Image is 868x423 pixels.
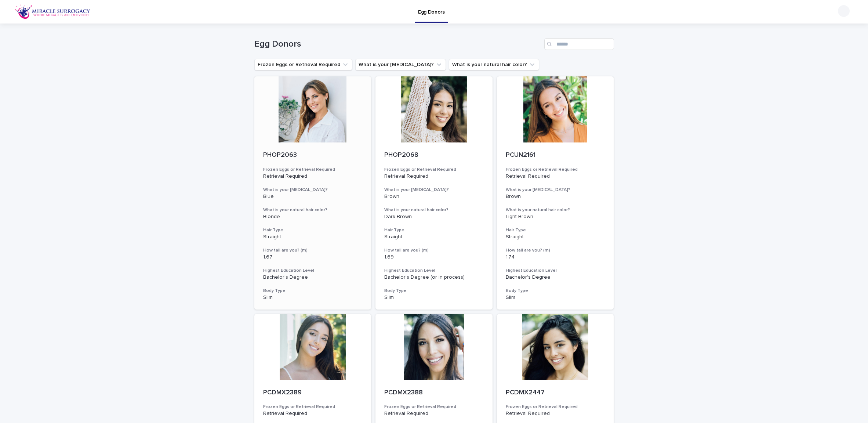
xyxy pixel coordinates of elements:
input: Search [544,38,614,50]
p: Slim [384,294,484,301]
h3: Highest Education Level [263,268,363,274]
p: Retrieval Required [263,173,363,180]
p: PCDMX2388 [384,389,484,397]
button: What is your natural hair color? [449,59,539,70]
p: Retrieval Required [384,411,484,417]
button: What is your eye color? [355,59,446,70]
h3: Frozen Eggs or Retrieval Required [506,404,605,410]
h3: Body Type [263,288,363,294]
p: PCDMX2447 [506,389,605,397]
p: PHOP2068 [384,151,484,159]
p: PCUN2161 [506,151,605,159]
h3: Frozen Eggs or Retrieval Required [263,167,363,173]
p: PCDMX2389 [263,389,363,397]
p: Blonde [263,214,363,220]
p: Retrieval Required [506,411,605,417]
p: Slim [506,294,605,301]
p: Bachelor's Degree [263,274,363,281]
h3: How tall are you? (m) [384,247,484,253]
p: Slim [263,294,363,301]
h3: How tall are you? (m) [506,247,605,253]
h3: What is your [MEDICAL_DATA]? [263,187,363,193]
h1: Egg Donors [254,39,541,50]
h3: How tall are you? (m) [263,247,363,253]
p: Blue [263,194,363,200]
h3: Hair Type [384,227,484,233]
p: Brown [384,194,484,200]
p: Straight [506,234,605,240]
h3: Hair Type [506,227,605,233]
p: Retrieval Required [506,173,605,180]
h3: Frozen Eggs or Retrieval Required [384,167,484,173]
p: Bachelor's Degree (or in process) [384,274,484,281]
h3: What is your natural hair color? [263,207,363,213]
h3: What is your [MEDICAL_DATA]? [384,187,484,193]
h3: Hair Type [263,227,363,233]
p: Straight [263,234,363,240]
a: PCUN2161Frozen Eggs or Retrieval RequiredRetrieval RequiredWhat is your [MEDICAL_DATA]?BrownWhat ... [497,76,614,310]
p: Light Brown [506,214,605,220]
p: Dark Brown [384,214,484,220]
h3: Frozen Eggs or Retrieval Required [506,167,605,173]
h3: Body Type [384,288,484,294]
h3: Frozen Eggs or Retrieval Required [384,404,484,410]
p: Retrieval Required [263,411,363,417]
p: PHOP2063 [263,151,363,159]
p: Retrieval Required [384,173,484,180]
a: PHOP2068Frozen Eggs or Retrieval RequiredRetrieval RequiredWhat is your [MEDICAL_DATA]?BrownWhat ... [375,76,493,310]
p: Straight [384,234,484,240]
a: PHOP2063Frozen Eggs or Retrieval RequiredRetrieval RequiredWhat is your [MEDICAL_DATA]?BlueWhat i... [254,76,371,310]
p: Bachelor's Degree [506,274,605,281]
h3: Highest Education Level [384,268,484,274]
h3: What is your natural hair color? [384,207,484,213]
img: OiFFDOGZQuirLhrlO1ag [15,4,91,19]
button: Frozen Eggs or Retrieval Required [254,59,352,70]
h3: Highest Education Level [506,268,605,274]
p: 1.74 [506,254,605,260]
h3: Frozen Eggs or Retrieval Required [263,404,363,410]
p: 1.69 [384,254,484,260]
h3: What is your natural hair color? [506,207,605,213]
p: 1.67 [263,254,363,260]
p: Brown [506,194,605,200]
h3: Body Type [506,288,605,294]
h3: What is your [MEDICAL_DATA]? [506,187,605,193]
